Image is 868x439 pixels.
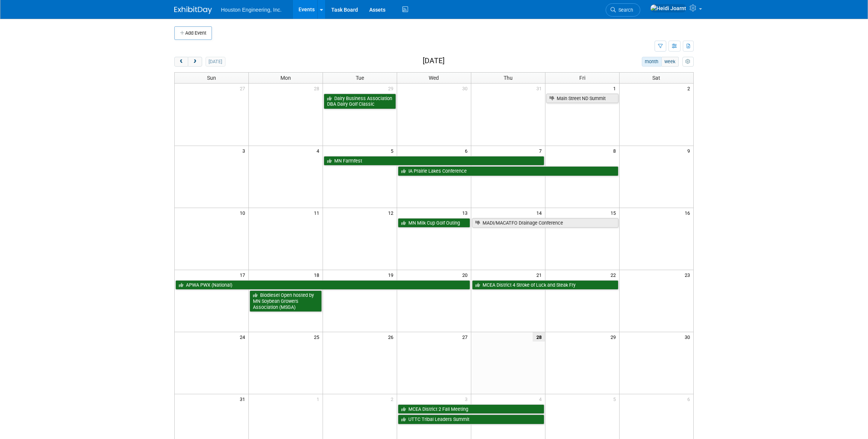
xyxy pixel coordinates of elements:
span: 24 [239,332,248,342]
span: 5 [612,394,619,404]
span: 29 [610,332,619,342]
img: Heidi Joarnt [650,4,687,12]
button: Add Event [174,26,212,40]
i: Personalize Calendar [685,59,690,64]
a: Search [606,3,640,17]
span: 5 [390,146,397,155]
a: UTTC Tribal Leaders Summit [398,415,544,424]
span: Sat [652,75,660,81]
button: next [188,57,202,67]
button: prev [174,57,188,67]
span: 14 [536,208,545,217]
span: 9 [687,146,693,155]
span: 23 [684,270,693,280]
span: 27 [461,332,471,342]
span: 22 [610,270,619,280]
a: MADI/MACATFO Drainage Conference [472,218,618,228]
span: 29 [387,84,397,93]
span: 13 [461,208,471,217]
button: myCustomButton [682,57,694,67]
span: 1 [316,394,323,404]
span: 25 [313,332,323,342]
span: 20 [461,270,471,280]
span: Tue [356,75,364,81]
a: MN Farmfest [324,156,544,166]
span: 12 [387,208,397,217]
button: month [642,57,662,67]
button: [DATE] [206,57,225,67]
a: MCEA District 4 Stroke of Luck and Steak Fry [472,280,618,290]
a: IA Prairie Lakes Conference [398,166,618,176]
span: 11 [313,208,323,217]
span: 6 [687,394,693,404]
span: Mon [280,75,291,81]
span: 28 [533,332,545,342]
span: Search [616,7,633,13]
span: Fri [579,75,585,81]
span: 19 [387,270,397,280]
span: 1 [612,84,619,93]
span: Wed [429,75,439,81]
span: Thu [504,75,513,81]
span: 15 [610,208,619,217]
span: 31 [239,394,248,404]
a: Dairy Business Association DBA Dairy Golf Classic [324,94,396,109]
h2: [DATE] [423,57,445,65]
a: Biodiesel Open hosted by MN Soybean Growers Association (MSGA) [250,290,322,312]
span: 8 [612,146,619,155]
span: 2 [687,84,693,93]
span: 3 [242,146,248,155]
a: MN Milk Cup Golf Outing [398,218,470,228]
span: 3 [464,394,471,404]
span: 6 [464,146,471,155]
span: 28 [313,84,323,93]
span: 4 [316,146,323,155]
span: 30 [684,332,693,342]
span: Sun [207,75,216,81]
span: 21 [536,270,545,280]
span: 27 [239,84,248,93]
span: 31 [536,84,545,93]
span: 17 [239,270,248,280]
span: Houston Engineering, Inc. [221,7,282,13]
span: 16 [684,208,693,217]
span: 18 [313,270,323,280]
span: 30 [461,84,471,93]
a: MCEA District 2 Fall Meeting [398,404,544,414]
button: week [661,57,679,67]
span: 7 [538,146,545,155]
span: 2 [390,394,397,404]
span: 10 [239,208,248,217]
a: Main Street ND Summit [546,94,618,103]
span: 4 [538,394,545,404]
span: 26 [387,332,397,342]
img: ExhibitDay [174,6,212,14]
a: APWA PWX (National) [175,280,470,290]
